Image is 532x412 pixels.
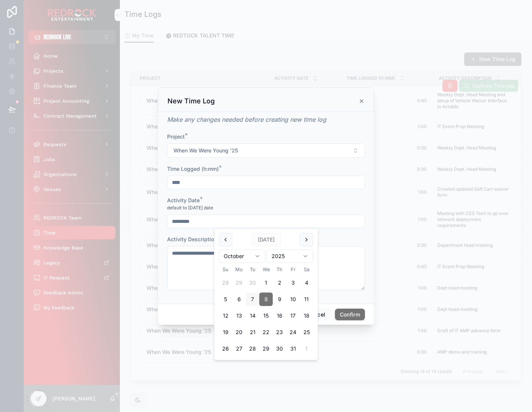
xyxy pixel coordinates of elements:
button: Today, Wednesday, October 8th, 2025, selected [259,293,273,306]
button: Tuesday, October 7th, 2025 [246,293,259,306]
th: Sunday [219,266,232,273]
th: Friday [286,266,300,273]
table: October 2025 [219,266,313,355]
th: Tuesday [246,266,259,273]
button: Confirm [335,309,365,321]
button: Thursday, October 16th, 2025 [273,309,286,322]
button: Saturday, October 25th, 2025 [300,325,313,339]
span: Activity Description [167,236,217,242]
button: Tuesday, October 14th, 2025 [246,309,259,322]
span: When We Were Young '25 [173,147,238,154]
button: Thursday, October 2nd, 2025 [273,276,286,290]
button: Friday, October 17th, 2025 [286,309,300,322]
th: Thursday [273,266,286,273]
button: Monday, October 20th, 2025 [232,325,246,339]
span: Activity Date [167,197,200,203]
button: Thursday, October 30th, 2025 [273,342,286,355]
button: Sunday, October 12th, 2025 [219,309,232,322]
button: Thursday, October 23rd, 2025 [273,325,286,339]
button: Wednesday, October 29th, 2025 [259,342,273,355]
button: Select Button [167,143,365,158]
button: Sunday, October 26th, 2025 [219,342,232,355]
button: Saturday, October 4th, 2025 [300,276,313,290]
th: Saturday [300,266,313,273]
button: Monday, September 29th, 2025 [232,276,246,290]
button: Monday, October 27th, 2025 [232,342,246,355]
button: Saturday, October 18th, 2025 [300,309,313,322]
button: Tuesday, October 21st, 2025 [246,325,259,339]
button: Friday, October 31st, 2025 [286,342,300,355]
button: Tuesday, October 28th, 2025 [246,342,259,355]
button: Saturday, November 1st, 2025 [300,342,313,355]
span: Time Logged (h:mm) [167,166,219,172]
button: Saturday, October 11th, 2025 [300,293,313,306]
button: Sunday, October 5th, 2025 [219,293,232,306]
button: Wednesday, October 15th, 2025 [259,309,273,322]
button: Friday, October 3rd, 2025 [286,276,300,290]
button: Tuesday, September 30th, 2025 [246,276,259,290]
button: Friday, October 10th, 2025 [286,293,300,306]
button: Sunday, September 28th, 2025 [219,276,232,290]
button: Wednesday, October 22nd, 2025 [259,325,273,339]
button: Friday, October 24th, 2025 [286,325,300,339]
span: default to [DATE] date [167,205,213,211]
span: Project [167,133,185,140]
th: Monday [232,266,246,273]
button: Monday, October 6th, 2025 [232,293,246,306]
button: Monday, October 13th, 2025 [232,309,246,322]
button: Wednesday, October 1st, 2025 [259,276,273,290]
th: Wednesday [259,266,273,273]
button: Sunday, October 19th, 2025 [219,325,232,339]
button: Thursday, October 9th, 2025 [273,293,286,306]
h3: New Time Log [167,97,215,106]
em: Make any changes needed before creating new time log [167,116,326,123]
